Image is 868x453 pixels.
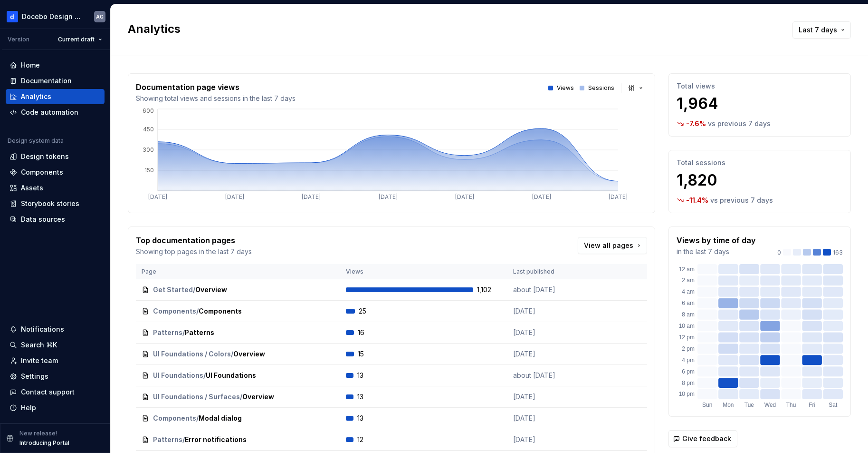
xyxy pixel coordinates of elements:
span: / [182,328,185,337]
tspan: [DATE] [225,193,244,200]
a: Assets [6,180,105,196]
p: 1,820 [677,171,843,190]
th: Page [136,264,340,279]
p: Views by time of day [677,235,756,246]
span: Overview [242,392,274,402]
span: Components [153,306,196,316]
tspan: [DATE] [455,193,474,200]
span: 16 [358,328,382,337]
p: [DATE] [513,349,584,359]
span: UI Foundations / Surfaces [153,392,240,402]
button: Search ⌘K [6,337,105,353]
text: 6 pm [682,368,695,375]
span: / [182,435,185,444]
span: / [196,306,199,316]
button: Help [6,400,105,415]
div: Documentation [21,76,72,86]
text: 12 am [679,266,695,273]
span: UI Foundations [206,371,256,380]
p: about [DATE] [513,285,584,295]
a: View all pages [578,237,647,254]
text: Mon [723,402,734,408]
p: [DATE] [513,328,584,337]
text: 8 pm [682,380,695,386]
div: Code automation [21,108,78,117]
div: Invite team [21,356,58,365]
tspan: [DATE] [379,193,398,200]
a: Documentation [6,73,105,89]
div: AG [96,13,104,20]
img: 61bee0c3-d5fb-461c-8253-2d4ca6d6a773.png [7,11,18,22]
span: Error notifications [185,435,247,444]
p: New release! [19,430,57,437]
text: 4 am [682,288,695,295]
div: Contact support [21,387,75,397]
span: Current draft [58,36,95,43]
span: UI Foundations [153,371,203,380]
text: 8 am [682,311,695,318]
p: Top documentation pages [136,235,252,246]
div: Data sources [21,215,65,224]
span: Modal dialog [199,414,242,423]
span: Components [153,414,196,423]
span: Give feedback [682,434,731,443]
tspan: [DATE] [148,193,167,200]
span: Patterns [185,328,214,337]
text: Sat [829,402,838,408]
div: Help [21,403,36,413]
span: 13 [357,414,382,423]
p: about [DATE] [513,371,584,380]
p: -11.4 % [686,196,708,205]
p: 1,964 [677,94,843,113]
div: Notifications [21,325,64,334]
tspan: [DATE] [609,193,628,200]
p: Showing top pages in the last 7 days [136,247,252,256]
text: 12 pm [679,334,695,341]
span: / [196,414,199,423]
span: Get Started [153,285,193,295]
p: Sessions [588,84,614,92]
span: 25 [359,306,383,316]
p: 0 [777,249,781,256]
span: Last 7 days [799,25,837,35]
text: 2 am [682,277,695,284]
text: 4 pm [682,357,695,364]
h2: Analytics [128,21,777,37]
div: Assets [21,183,43,193]
p: Total views [677,81,843,91]
span: Overview [195,285,227,295]
tspan: [DATE] [302,193,321,200]
span: UI Foundations / Colors [153,349,231,359]
span: 13 [357,392,382,402]
p: Views [557,84,574,92]
div: Docebo Design System [22,12,83,21]
tspan: 600 [143,107,154,114]
text: Wed [764,402,776,408]
tspan: [DATE] [532,193,551,200]
span: / [231,349,233,359]
a: Data sources [6,212,105,227]
tspan: 150 [144,167,154,174]
p: [DATE] [513,306,584,316]
p: vs previous 7 days [708,119,771,128]
span: / [240,392,242,402]
span: 12 [357,435,382,444]
div: Storybook stories [21,199,79,208]
p: Total sessions [677,158,843,167]
span: / [203,371,206,380]
text: 6 am [682,300,695,306]
div: Home [21,60,40,70]
tspan: 450 [143,126,154,133]
a: Storybook stories [6,196,105,211]
button: Give feedback [668,430,737,447]
div: Version [8,36,29,43]
a: Invite team [6,353,105,368]
span: Patterns [153,328,182,337]
th: Last published [507,264,590,279]
a: Home [6,58,105,73]
div: Settings [21,372,48,381]
text: 10 am [679,323,695,329]
span: Patterns [153,435,182,444]
a: Components [6,165,105,180]
div: Search ⌘K [21,340,57,350]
